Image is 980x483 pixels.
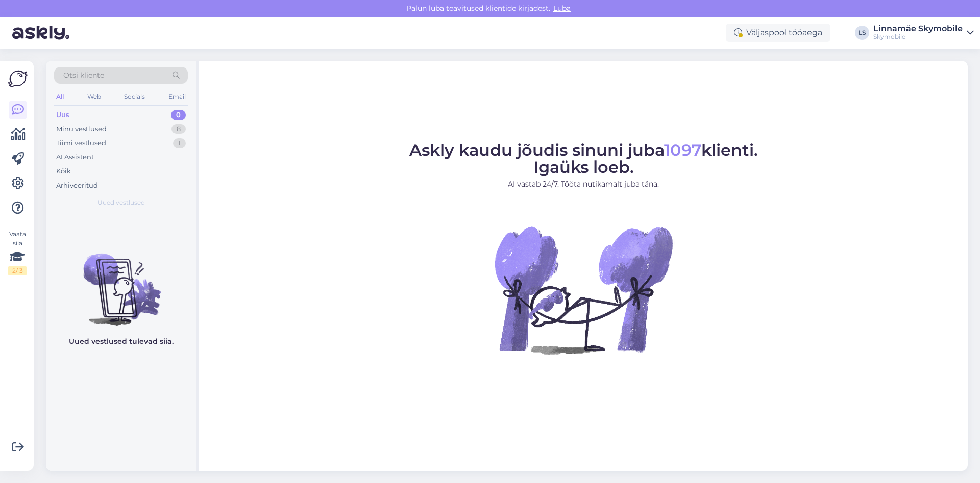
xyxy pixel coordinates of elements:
[46,235,196,327] img: No chats
[171,124,186,134] div: 8
[166,90,188,103] div: Email
[8,69,28,88] img: Askly Logo
[56,180,98,191] div: Arhiveeritud
[550,4,574,13] span: Luba
[726,24,830,42] div: Väljaspool tööaega
[54,90,66,103] div: All
[56,138,106,148] div: Tiimi vestlused
[85,90,103,103] div: Web
[56,166,71,176] div: Kõik
[409,179,758,190] p: AI vastab 24/7. Tööta nutikamalt juba täna.
[873,33,963,41] div: Skymobile
[56,152,94,163] div: AI Assistent
[409,140,758,177] span: Askly kaudu jõudis sinuni juba klienti. Igaüks loeb.
[873,25,963,33] div: Linnamäe Skymobile
[69,336,174,347] p: Uued vestlused tulevad siia.
[8,266,27,275] div: 2 / 3
[855,26,869,40] div: LS
[8,229,27,275] div: Vaata siia
[664,140,701,160] span: 1097
[492,198,675,382] img: No Chat active
[56,124,107,134] div: Minu vestlused
[173,138,186,148] div: 1
[97,198,145,208] span: Uued vestlused
[63,70,104,81] span: Otsi kliente
[56,110,69,120] div: Uus
[122,90,147,103] div: Socials
[873,25,974,41] a: Linnamäe SkymobileSkymobile
[171,110,186,120] div: 0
